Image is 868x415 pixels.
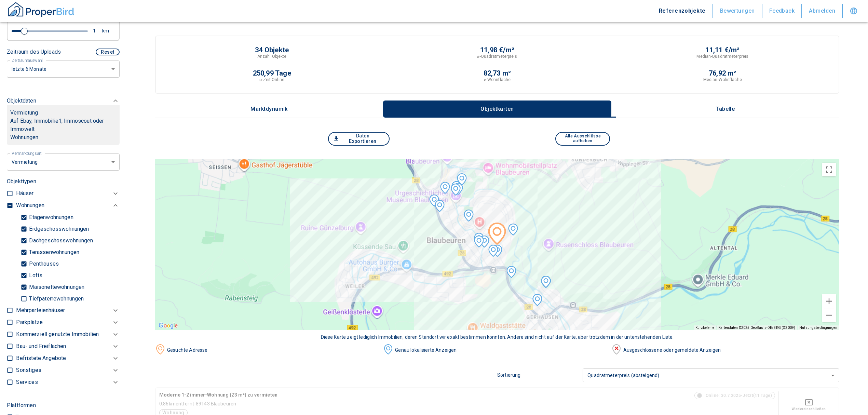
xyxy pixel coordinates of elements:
[16,330,99,338] p: Kommerziell genutzte Immobilien
[822,308,836,322] button: Verkleinern
[16,306,65,314] p: Mehrparteienhäuser
[7,90,120,152] div: ObjektdatenVermietungAuf Ebay, Immobilie1, Immoscout oder ImmoweltWohnungen
[802,4,843,18] button: Abmelden
[159,391,518,399] p: Moderne 1-Zimmer-Wohnung (23 m²) zu vermieten
[90,26,112,36] button: 1km
[16,189,33,198] p: Häuser
[16,364,120,376] div: Sonstiges
[155,334,839,341] div: Diese Karte zeigt lediglich Immobilien, deren Standort wir exakt bestimmen konnten. Andere sind n...
[27,296,84,302] p: Tiefpaterrewohnungen
[762,4,802,18] button: Feedback
[16,305,120,317] div: Mehrparteienhäuser
[7,177,120,186] p: Objekttypen
[16,378,38,386] p: Services
[165,347,383,354] div: Gesuchte Adresse
[96,49,120,55] button: Reset
[16,376,120,388] div: Services
[250,106,288,112] p: Marktdynamik
[705,46,740,53] p: 11,11 €/m²
[695,325,714,330] button: Kurzbefehle
[484,70,511,77] p: 82,73 m²
[709,70,736,77] p: 76,92 m²
[155,101,839,118] div: wrapped label tabs example
[104,27,110,35] div: km
[696,53,748,59] p: Median-Quadratmeterpreis
[253,70,291,77] p: 250,99 Tage
[16,354,66,362] p: Befristete Angebote
[611,344,622,354] img: image
[383,344,393,354] img: image
[703,77,742,83] p: Median-Wohnfläche
[555,132,610,146] button: Alle Ausschlüsse aufheben
[16,317,120,329] div: Parkplätze
[328,132,390,146] button: Daten Exportieren
[27,250,79,255] p: Terassenwohnungen
[16,188,120,200] div: Häuser
[16,366,41,374] p: Sonstiges
[782,398,835,406] button: Deselect for this search
[16,201,44,210] p: Wohnungen
[803,406,826,412] p: einschließen
[7,97,36,105] p: Objektdaten
[157,321,179,330] a: Dieses Gebiet in Google Maps öffnen (in neuem Fenster)
[484,77,511,83] p: ⌀-Wohnfläche
[7,48,61,56] p: Zeitraum des Uploads
[159,400,196,407] p: 0.86 km entfernt -
[10,117,116,133] p: Auf Ebay, Immobilie1, Immoscout oder Immowelt
[480,106,514,112] p: Objektkarten
[16,318,43,326] p: Parkplätze
[480,46,514,53] p: 11,98 €/m²
[16,352,120,364] div: Befristete Angebote
[16,200,120,212] div: Wohnungen
[713,4,762,18] button: Bewertungen
[27,226,89,232] p: Erdgeschosswohnungen
[10,109,38,117] p: Vermietung
[7,1,75,18] img: ProperBird Logo and Home Button
[157,321,179,330] img: Google
[652,4,713,18] button: Referenzobjekte
[622,347,839,354] div: Ausgeschlossene oder gemeldete Anzeigen
[822,163,836,176] button: Vollbildansicht ein/aus
[255,46,289,53] p: 34 Objekte
[257,53,287,59] p: Anzahl Objekte
[822,294,836,308] button: Vergrößern
[7,1,75,21] button: ProperBird Logo and Home Button
[497,372,583,379] p: Sortierung
[27,261,59,267] p: Penthouses
[16,342,66,350] p: Bau- und Freiflächen
[259,77,284,83] p: ⌀-Zeit Online
[718,326,795,330] span: Kartendaten ©2025 GeoBasis-DE/BKG (©2009)
[92,27,104,35] div: 1
[27,284,84,290] p: Maisonettewohnungen
[196,400,236,407] p: 89143 Blaubeuren
[583,366,839,384] div: Quadratmeterpreis (absteigend)
[7,401,36,410] p: Plattformen
[27,238,93,243] p: Dachgeschosswohnungen
[155,344,165,354] img: image
[799,326,837,330] a: Nutzungsbedingungen (wird in neuem Tab geöffnet)
[10,133,116,142] p: Wohnungen
[7,60,120,78] div: letzte 6 Monate
[7,153,120,171] div: letzte 6 Monate
[16,329,120,340] div: Kommerziell genutzte Immobilien
[27,215,73,220] p: Etagenwohnungen
[27,273,42,278] p: Lofts
[477,53,517,59] p: ⌀-Quadratmeterpreis
[792,406,803,412] p: Wieder
[708,106,742,112] p: Tabelle
[393,347,611,354] div: Genau lokalisierte Anzeigen
[16,340,120,352] div: Bau- und Freiflächen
